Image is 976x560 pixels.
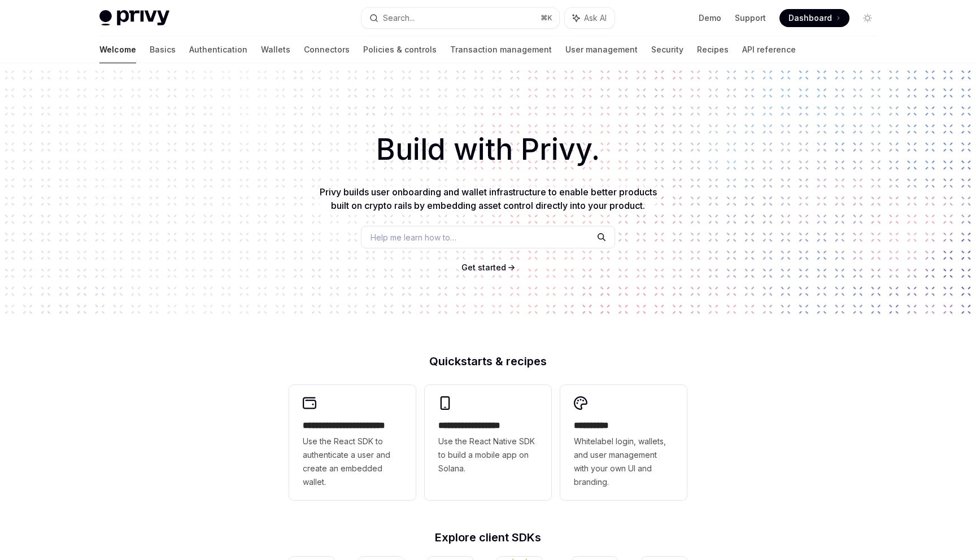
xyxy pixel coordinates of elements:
a: **** *****Whitelabel login, wallets, and user management with your own UI and branding. [560,385,687,500]
span: Whitelabel login, wallets, and user management with your own UI and branding. [574,435,673,489]
a: Authentication [189,36,247,63]
a: Wallets [261,36,290,63]
div: Search... [383,11,415,25]
span: Ask AI [584,12,607,24]
span: ⌘ K [541,14,552,23]
a: Transaction management [450,36,552,63]
h1: Build with Privy. [18,128,958,172]
a: API reference [742,36,796,63]
a: Support [735,12,766,24]
a: Connectors [304,36,350,63]
span: Privy builds user onboarding and wallet infrastructure to enable better products built on crypto ... [320,186,657,211]
a: Demo [699,12,721,24]
a: Recipes [697,36,729,63]
a: **** **** **** ***Use the React Native SDK to build a mobile app on Solana. [425,385,551,500]
h2: Explore client SDKs [289,532,687,543]
a: Welcome [99,36,136,63]
span: Get started [461,262,506,272]
a: Policies & controls [363,36,437,63]
button: Toggle dark mode [859,9,877,27]
h2: Quickstarts & recipes [289,356,687,367]
span: Use the React Native SDK to build a mobile app on Solana. [438,435,538,475]
a: User management [565,36,638,63]
a: Dashboard [779,9,849,27]
span: Use the React SDK to authenticate a user and create an embedded wallet. [303,435,402,489]
a: Basics [150,36,176,63]
span: Dashboard [788,12,832,24]
a: Get started [461,262,506,273]
button: Ask AI [565,8,615,28]
span: Help me learn how to… [371,231,456,243]
img: light logo [99,10,169,26]
button: Search...⌘K [361,8,559,28]
a: Security [651,36,683,63]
